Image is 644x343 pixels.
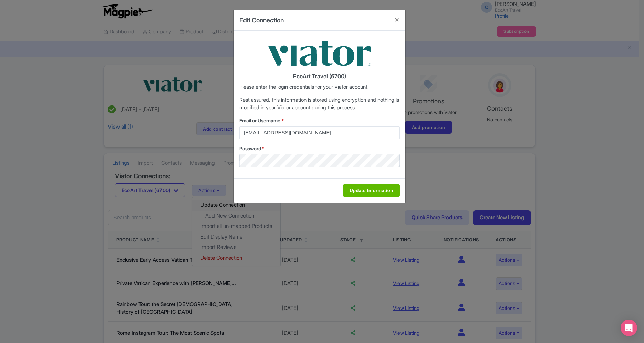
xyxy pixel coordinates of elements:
[239,145,261,151] span: Password
[239,83,400,91] p: Please enter the login credentials for your Viator account.
[343,184,399,197] input: Update Information
[621,320,637,336] div: Open Intercom Messenger
[239,73,400,80] h4: EcoArt Travel (6700)
[389,10,405,30] button: Close
[268,36,371,71] img: viator-9033d3fb01e0b80761764065a76b653a.png
[239,16,284,25] h4: Edit Connection
[239,118,280,123] span: Email or Username
[239,96,400,112] p: Rest assured, this information is stored using encryption and nothing is modified in your Viator ...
